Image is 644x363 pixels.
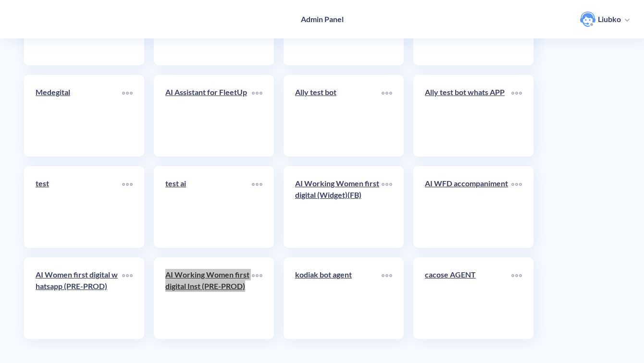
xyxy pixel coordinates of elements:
p: AI Working Women first digital Inst (PRE-PROD) [165,269,252,292]
p: Ally test bot [295,86,382,98]
button: user photoLiubko [575,11,634,28]
a: Medegital [36,86,122,145]
p: AI Working Women first digital (Widget)(FB) [295,178,382,201]
img: user photo [580,12,595,27]
a: kodiak bot agent [295,269,382,327]
a: AI Assistant for FleetUp [165,86,252,145]
p: kodiak bot agent [295,269,382,280]
p: test [36,178,122,189]
p: Ally test bot whats APP [425,86,511,98]
a: Ally test bot whats APP [425,86,511,145]
a: AI WFD accompaniment [425,178,511,236]
p: AI Assistant for FleetUp [165,86,252,98]
a: AI Working Women first digital Inst (PRE-PROD) [165,269,252,327]
p: AI Women first digital whatsapp (PRE-PROD) [36,269,122,292]
a: test ai [165,178,252,236]
a: Ally test bot [295,86,382,145]
p: Liubko [598,14,621,24]
a: cacose AGENT [425,269,511,327]
a: AI Working Women first digital (Widget)(FB) [295,178,382,236]
p: test ai [165,178,252,189]
p: cacose AGENT [425,269,511,280]
p: Medegital [36,86,122,98]
a: AI Women first digital whatsapp (PRE-PROD) [36,269,122,327]
a: test [36,178,122,236]
h4: Admin Panel [301,14,344,24]
p: AI WFD accompaniment [425,178,511,189]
